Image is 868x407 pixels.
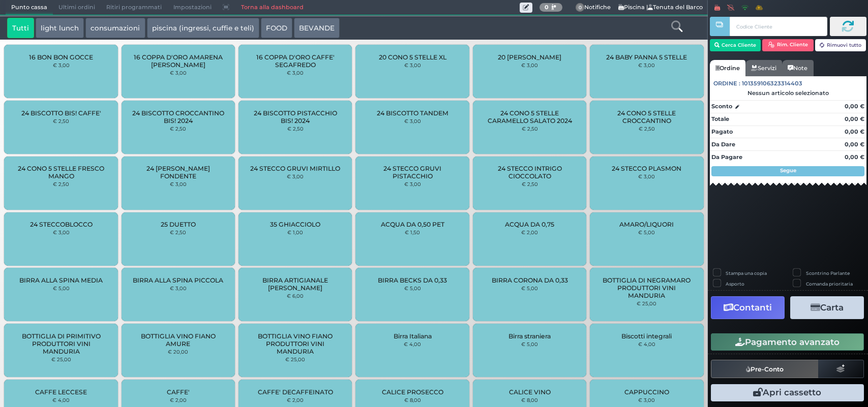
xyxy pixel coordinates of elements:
small: € 3,00 [287,173,304,179]
button: light lunch [36,18,84,38]
a: Servizi [745,60,782,76]
span: 24 BABY PANNA 5 STELLE [606,53,687,61]
strong: Pagato [711,128,733,135]
small: € 5,00 [521,285,538,291]
button: Pre-Conto [711,360,819,378]
button: Cerca Cliente [710,39,761,51]
span: CAFFE' [167,388,190,396]
b: 0 [545,4,549,11]
span: BIRRA BECKS DA 0,33 [378,276,447,284]
strong: Da Pagare [711,153,742,161]
small: € 3,00 [170,70,187,76]
small: € 5,00 [53,285,70,291]
label: Comanda prioritaria [806,280,853,287]
small: € 25,00 [51,356,71,362]
span: 24 STECCO GRUVI MIRTILLO [250,165,340,172]
span: 20 [PERSON_NAME] [498,53,561,61]
small: € 2,00 [170,397,187,403]
small: € 1,00 [287,229,303,235]
span: 16 COPPA D'ORO CAFFE' SEGAFREDO [247,53,344,69]
span: Ordine : [713,79,740,88]
span: 24 STECCO PLASMON [612,165,681,172]
small: € 6,00 [287,293,304,299]
span: BOTTIGLIA VINO FIANO PRODUTTORI VINI MANDURIA [247,332,344,355]
button: Rimuovi tutto [815,39,866,51]
small: € 3,00 [170,181,187,187]
small: € 5,00 [521,341,538,347]
a: Ordine [710,60,745,76]
small: € 4,00 [52,397,70,403]
small: € 3,00 [170,285,187,291]
span: CAFFE LECCESE [35,388,87,396]
small: € 4,00 [638,341,655,347]
strong: Da Dare [711,141,735,148]
small: € 3,00 [287,70,304,76]
strong: Totale [711,115,729,122]
span: 25 DUETTO [161,221,196,228]
a: Torna alla dashboard [235,1,309,15]
small: € 3,00 [53,229,70,235]
span: BIRRA ALLA SPINA PICCOLA [133,276,223,284]
span: 24 BISCOTTO TANDEM [377,109,448,117]
strong: 0,00 € [845,115,864,122]
button: consumazioni [85,18,145,38]
a: Note [782,60,813,76]
span: AMARO/LIQUORI [619,221,674,228]
span: 35 GHIACCIOLO [270,221,320,228]
small: € 3,00 [638,62,655,68]
label: Asporto [726,280,744,287]
button: Tutti [7,18,34,38]
span: BIRRA ARTIGIANALE [PERSON_NAME] [247,276,344,292]
span: Ritiri programmati [101,1,167,15]
label: Scontrino Parlante [806,270,850,276]
small: € 2,00 [521,229,538,235]
span: BOTTIGLIA DI NEGRAMARO PRODUTTORI VINI MANDURIA [598,276,695,299]
span: 24 STECCO INTRIGO CIOCCOLATO [482,165,578,180]
button: piscina (ingressi, cuffie e teli) [147,18,259,38]
span: Ultimi ordini [53,1,101,15]
small: € 3,00 [521,62,538,68]
div: Nessun articolo selezionato [710,89,866,97]
small: € 3,00 [404,181,421,187]
small: € 8,00 [521,397,538,403]
span: Biscotti integrali [621,332,672,340]
span: 24 BISCOTTO BIS! CAFFE' [21,109,101,117]
strong: Sconto [711,102,732,111]
small: € 2,50 [53,181,69,187]
small: € 1,50 [405,229,420,235]
strong: 0,00 € [845,128,864,135]
small: € 8,00 [404,397,421,403]
small: € 2,00 [287,397,304,403]
small: € 3,00 [404,62,421,68]
span: BOTTIGLIA VINO FIANO AMURE [130,332,227,348]
span: 24 [PERSON_NAME] FONDENTE [130,165,227,180]
small: € 5,00 [404,285,421,291]
span: 24 STECCO GRUVI PISTACCHIO [364,165,461,180]
span: Impostazioni [168,1,217,15]
small: € 20,00 [168,349,188,355]
button: FOOD [261,18,292,38]
button: Rim. Cliente [762,39,814,51]
span: 20 CONO 5 STELLE XL [379,53,446,61]
button: Pagamento avanzato [711,333,864,351]
span: 24 STECCOBLOCCO [30,221,93,228]
button: Contanti [711,296,785,319]
span: Birra Italiana [394,332,432,340]
small: € 2,50 [522,126,538,132]
small: € 4,00 [404,341,421,347]
small: € 2,50 [287,126,304,132]
small: € 2,50 [639,126,655,132]
input: Codice Cliente [730,17,827,36]
span: Punto cassa [6,1,53,15]
small: € 25,00 [637,300,656,306]
small: € 5,00 [638,229,655,235]
small: € 3,00 [638,173,655,179]
span: CALICE VINO [509,388,551,396]
span: 24 CONO 5 STELLE FRESCO MANGO [13,165,109,180]
span: BIRRA CORONA DA 0,33 [492,276,568,284]
strong: 0,00 € [845,103,864,110]
span: CAPPUCCINO [624,388,669,396]
small: € 3,00 [53,62,70,68]
small: € 2,50 [522,181,538,187]
span: CALICE PROSECCO [382,388,443,396]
